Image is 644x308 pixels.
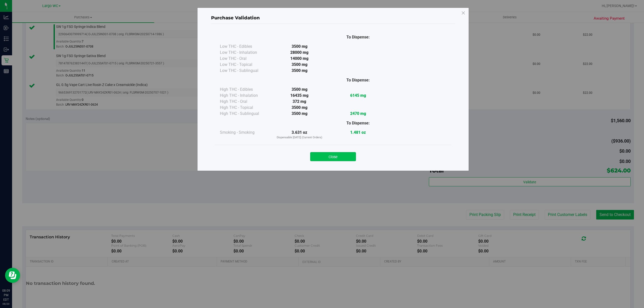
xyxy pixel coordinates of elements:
div: Low THC - Sublingual [220,68,270,74]
p: Dispensable [DATE] (Current Orders) [270,136,329,140]
div: 3500 mg [270,105,329,111]
div: High THC - Oral [220,99,270,105]
div: 3500 mg [270,68,329,74]
iframe: Resource center [5,268,20,283]
div: Low THC - Oral [220,56,270,62]
div: 16435 mg [270,93,329,99]
strong: 1.481 oz [350,130,366,135]
div: 14000 mg [270,56,329,62]
div: 3500 mg [270,86,329,93]
div: 3500 mg [270,62,329,68]
div: 372 mg [270,99,329,105]
div: 3500 mg [270,43,329,50]
div: Low THC - Topical [220,62,270,68]
div: Low THC - Inhalation [220,50,270,56]
strong: 6145 mg [350,93,366,98]
div: 28000 mg [270,50,329,56]
div: High THC - Inhalation [220,93,270,99]
strong: 2470 mg [350,111,366,116]
div: Smoking - Smoking [220,129,270,136]
button: Close [310,152,356,161]
div: To Dispense: [329,77,387,83]
div: To Dispense: [329,120,387,126]
div: High THC - Sublingual [220,111,270,117]
div: Low THC - Edibles [220,43,270,50]
div: High THC - Edibles [220,86,270,93]
div: High THC - Topical [220,105,270,111]
div: 3.631 oz [270,129,329,140]
div: 3500 mg [270,111,329,117]
div: To Dispense: [329,34,387,40]
span: Purchase Validation [211,15,260,21]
